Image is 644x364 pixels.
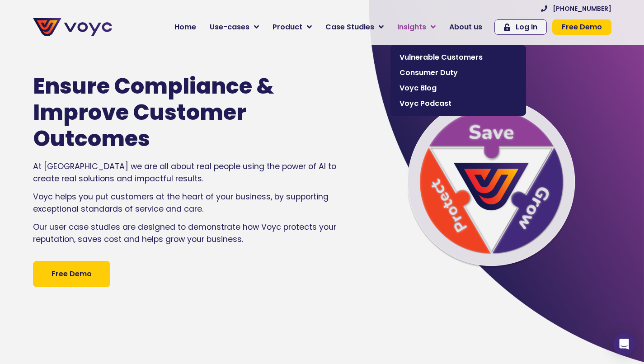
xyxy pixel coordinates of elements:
[33,18,112,36] img: voyc-full-logo
[186,188,229,197] a: Privacy Policy
[52,269,92,279] span: Free Demo
[541,5,611,12] a: [PHONE_NUMBER]
[400,98,517,109] span: Voyc Podcast
[395,80,522,96] a: Voyc Blog
[395,50,522,65] a: Vulnerable Customers
[390,18,442,36] a: Insights
[120,73,150,84] span: Job title
[449,22,482,33] span: About us
[203,18,266,36] a: Use-cases
[33,161,342,184] p: At [GEOGRAPHIC_DATA] we are all about real people using the power of AI to create real solutions ...
[395,65,522,80] a: Consumer Duty
[395,96,522,111] a: Voyc Podcast
[210,22,249,33] span: Use-cases
[516,24,537,31] span: Log In
[33,73,315,151] h1: Ensure Compliance & Improve Customer Outcomes
[168,18,203,36] a: Home
[397,22,426,33] span: Insights
[552,19,611,35] a: Free Demo
[613,333,635,355] div: Open Intercom Messenger
[120,36,142,47] span: Phone
[33,191,342,215] p: Voyc helps you put customers at the heart of your business, by supporting exceptional standards o...
[442,18,489,36] a: About us
[400,52,517,63] span: Vulnerable Customers
[553,5,611,12] span: [PHONE_NUMBER]
[400,83,517,94] span: Voyc Blog
[319,18,390,36] a: Case Studies
[174,22,196,33] span: Home
[33,221,342,245] p: Our user case studies are designed to demonstrate how Voyc protects your reputation, saves cost a...
[400,67,517,78] span: Consumer Duty
[273,22,302,33] span: Product
[494,19,547,35] a: Log In
[562,24,602,31] span: Free Demo
[325,22,374,33] span: Case Studies
[266,18,319,36] a: Product
[33,261,110,287] a: Free Demo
